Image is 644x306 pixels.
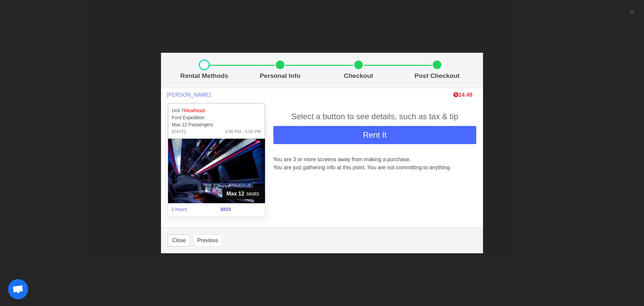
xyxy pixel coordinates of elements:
[8,279,28,299] a: Open chat
[172,114,261,121] p: Ford Expedition
[273,126,476,144] button: Rent It
[193,234,222,247] button: Previous
[273,111,476,123] div: Select a button to see details, such as tax & tip
[170,71,238,81] p: Rental Methods
[273,164,476,172] p: You are just gathering info at this point. You are not committing to anything.
[167,202,216,217] span: 2 hours
[226,190,244,198] strong: Max 12
[222,188,263,199] span: seats
[172,121,261,128] p: Max 12 Passengers
[184,108,205,113] span: Meathead
[400,71,474,81] p: Post Checkout
[172,128,185,135] span: [DATE]
[172,107,261,114] p: Unit 7
[168,139,265,203] img: 07%2002.jpg
[453,92,472,98] b: 24:49
[322,71,395,81] p: Checkout
[225,128,261,135] span: 3:00 PM - 5:00 PM
[273,156,476,164] p: You are 3 or more screens away from making a purchase.
[453,92,472,98] span: The clock is ticking ⁠— this timer shows how long we'll hold this limo during checkout. If time r...
[168,234,190,247] button: Close
[363,130,387,139] span: Rent It
[167,92,211,98] span: [PERSON_NAME]
[244,71,317,81] p: Personal Info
